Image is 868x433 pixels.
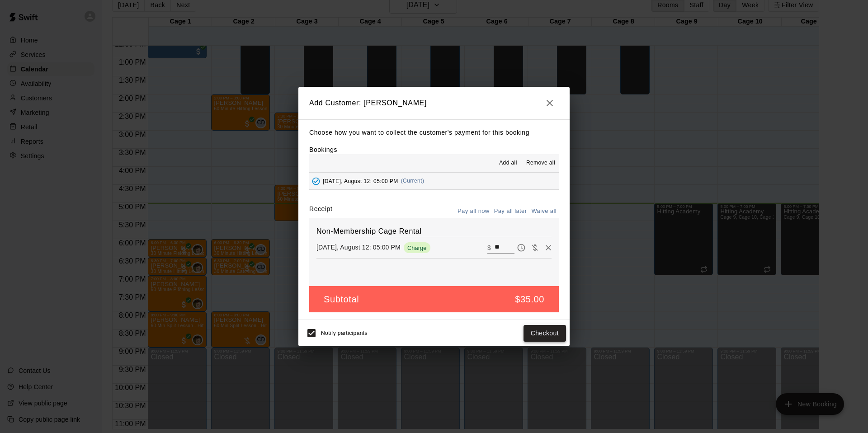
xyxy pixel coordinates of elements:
button: Add all [494,156,523,170]
span: (Current) [401,178,425,184]
span: Add all [499,159,517,168]
button: Pay all later [492,204,529,218]
span: Notify participants [321,330,368,337]
button: Waive all [529,204,559,218]
span: [DATE], August 12: 05:00 PM [323,178,398,184]
button: Added - Collect Payment[DATE], August 12: 05:00 PM(Current) [309,173,559,189]
span: Remove all [526,159,555,168]
span: Charge [404,245,430,251]
span: Pay later [514,243,528,251]
button: Remove [542,241,555,254]
h2: Add Customer: [PERSON_NAME] [298,87,570,119]
h5: Subtotal [324,293,359,306]
h5: $35.00 [515,293,544,306]
p: Choose how you want to collect the customer's payment for this booking [309,127,559,138]
button: Added - Collect Payment [309,174,323,188]
label: Bookings [309,146,337,153]
button: Pay all now [455,204,492,218]
p: $ [487,243,491,252]
p: [DATE], August 12: 05:00 PM [316,243,401,252]
span: Waive payment [528,243,542,251]
button: Remove all [523,156,559,170]
h6: Non-Membership Cage Rental [316,226,552,237]
button: Checkout [524,325,566,342]
label: Receipt [309,204,332,218]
